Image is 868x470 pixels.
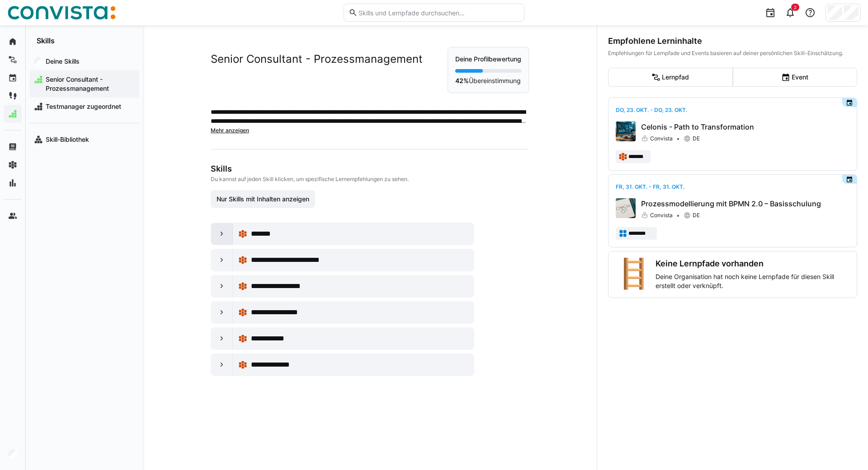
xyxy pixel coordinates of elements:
[616,121,636,141] img: Celonis - Path to Transformation
[616,198,636,218] img: Prozessmodellierung mit BPMN 2.0 – Basisschulung
[641,198,849,209] p: Prozessmodellierung mit BPMN 2.0 – Basisschulung
[211,52,423,66] h2: Senior Consultant - Prozessmanagement
[215,195,311,204] span: Nur Skills mit Inhalten anzeigen
[44,75,135,93] span: Senior Consultant - Prozessmanagement
[211,164,527,174] h3: Skills
[693,135,700,142] span: DE
[650,212,673,219] span: Convista
[44,102,135,111] span: Testmanager zugeordnet
[211,176,527,183] p: Du kannst auf jeden Skill klicken, um spezifische Lernempfehlungen zu sehen.
[455,76,521,85] p: Übereinstimmung
[211,127,249,134] span: Mehr anzeigen
[358,9,519,17] input: Skills und Lernpfade durchsuchen…
[641,121,849,132] p: Celonis - Path to Transformation
[656,259,849,269] h3: Keine Lernpfade vorhanden
[608,68,733,87] eds-button-option: Lernpfad
[616,107,687,113] span: Do, 23. Okt. - Do, 23. Okt.
[608,50,857,57] div: Empfehlungen für Lernpfade und Events basieren auf deiner persönlichen Skill-Einschätzung.
[211,190,315,208] button: Nur Skills mit Inhalten anzeigen
[693,212,700,219] span: DE
[616,259,652,290] div: 🪜
[455,55,521,64] p: Deine Profilbewertung
[656,272,849,290] p: Deine Organisation hat noch keine Lernpfade für diesen Skill erstellt oder verknüpft.
[608,36,857,46] div: Empfohlene Lerninhalte
[794,5,797,10] span: 2
[733,68,858,87] eds-button-option: Event
[616,183,684,190] span: Fr, 31. Okt. - Fr, 31. Okt.
[650,135,673,142] span: Convista
[455,77,469,84] strong: 42%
